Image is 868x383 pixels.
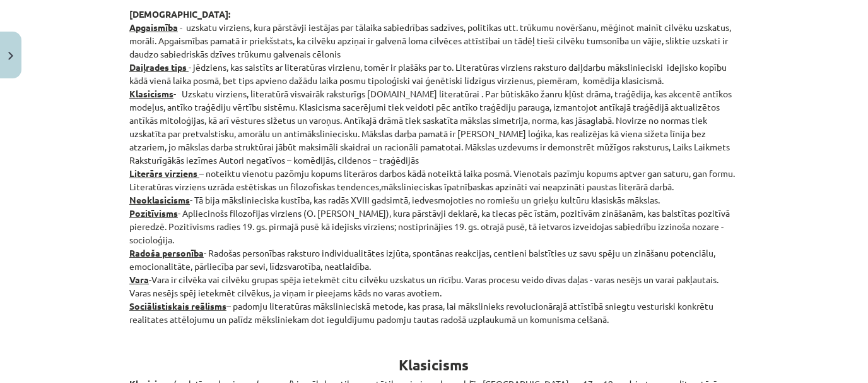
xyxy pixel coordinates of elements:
[8,52,13,60] img: icon-close-lesson-0947bae3869378f0d4975bcd49f059093ad1ed9edebbc8119c70593378902aed.svg
[129,194,190,205] strong: Neoklasicisms
[129,8,739,326] p: - uzskatu virziens, kura pārstāvji iestājas par tālaika sabiedrības sadzīves, politikas utt. trūk...
[129,21,178,33] u: Apgaismība
[129,274,149,285] strong: Vara
[129,88,173,99] strong: Klasicisms
[129,247,204,258] strong: Radoša personība
[399,356,469,374] b: Klasicisms
[129,300,226,312] strong: Sociālistiskais reālisms
[129,61,187,73] strong: Daiļrades tips
[129,8,230,20] strong: [DEMOGRAPHIC_DATA]:
[129,207,178,219] strong: Pozitīvisms
[129,167,197,179] strong: Literārs virziens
